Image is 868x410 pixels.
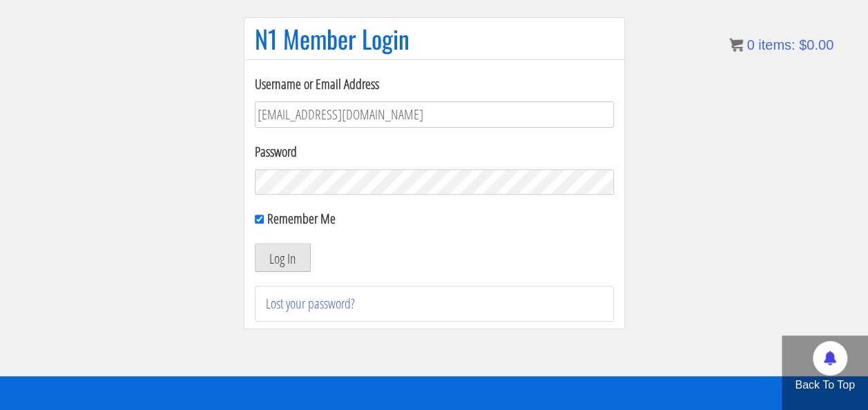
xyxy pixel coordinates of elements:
label: Password [255,141,614,162]
a: Lost your password? [266,294,355,313]
a: 0 items: $0.00 [729,37,833,52]
bdi: 0.00 [799,37,833,52]
p: Back To Top [782,377,868,393]
label: Username or Email Address [255,74,614,95]
button: Log In [255,243,311,272]
h1: N1 Member Login [255,25,614,52]
label: Remember Me [267,209,336,228]
img: icon11.png [729,38,743,52]
span: $ [799,37,807,52]
span: items: [758,37,795,52]
span: 0 [746,37,754,52]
